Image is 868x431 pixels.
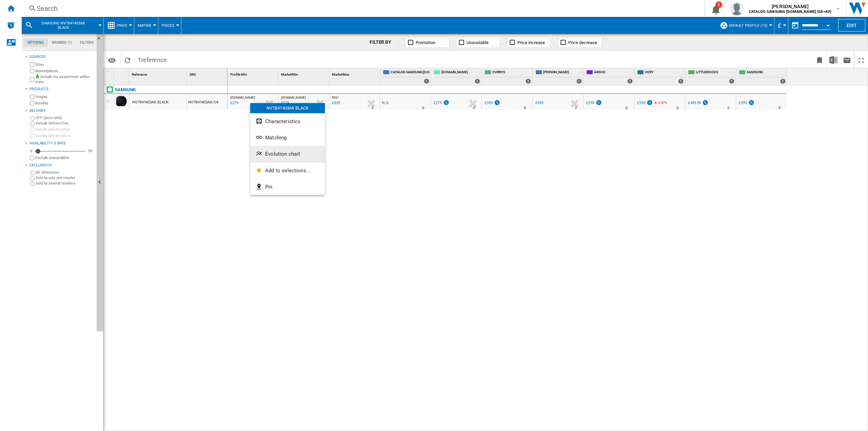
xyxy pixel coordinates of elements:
[265,184,272,190] span: Pin
[265,118,300,124] span: Characteristics
[250,179,325,195] button: Pin...
[250,162,325,179] button: Add to selections...
[250,130,325,146] button: Matching
[250,103,325,113] div: NV7B41403AK BLACK
[265,135,287,141] span: Matching
[250,113,325,130] button: Characteristics
[265,151,300,157] span: Evolution chart
[265,168,310,174] span: Add to selections...
[250,146,325,162] button: Evolution chart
